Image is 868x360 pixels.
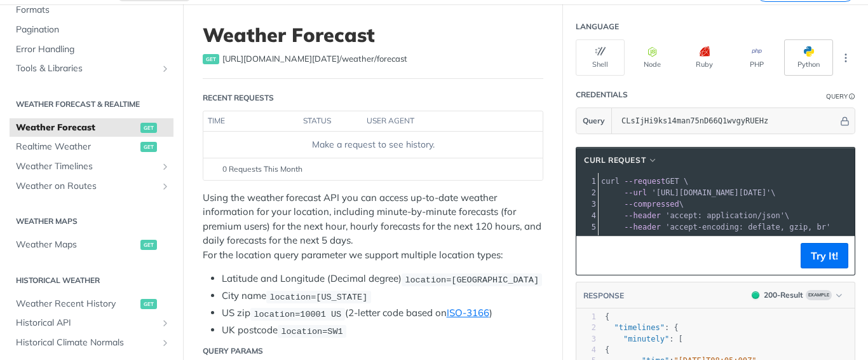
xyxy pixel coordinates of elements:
div: Language [576,21,619,32]
span: : { [605,323,679,332]
a: Weather Mapsget [10,235,173,254]
a: Weather Forecastget [10,118,173,137]
li: City name [222,289,543,303]
button: cURL Request [580,154,662,167]
span: Query [583,115,605,127]
span: location=[US_STATE] [269,292,367,301]
span: location=[GEOGRAPHIC_DATA] [405,275,539,284]
span: "timelines" [614,323,664,332]
span: \ [601,188,776,197]
div: Make a request to see history. [208,138,538,151]
div: 4 [576,345,596,356]
span: Weather on Routes [16,180,157,193]
button: Shell [576,39,625,76]
div: 200 - Result [764,289,803,301]
div: 3 [576,198,598,210]
p: Using the weather forecast API you can access up-to-date weather information for your location, i... [203,191,543,263]
span: get [140,123,157,133]
a: Tools & LibrariesShow subpages for Tools & Libraries [10,59,173,78]
a: Error Handling [10,40,173,59]
button: Show subpages for Weather on Routes [160,181,170,191]
button: 200200-ResultExample [745,289,848,301]
h1: Weather Forecast [203,24,543,46]
div: 1 [576,312,596,322]
div: Credentials [576,89,628,100]
span: GET \ [601,177,688,186]
span: cURL Request [584,155,646,166]
button: Try It! [801,243,848,268]
h2: Weather Maps [10,216,173,227]
button: Query [576,108,612,134]
span: 0 Requests This Month [222,163,302,175]
span: 'accept: application/json' [665,211,785,220]
span: https://api.tomorrow.io/v4/weather/forecast [222,53,407,66]
span: Historical API [16,317,157,329]
li: Latitude and Longitude (Decimal degree) [222,272,543,286]
span: curl [601,177,620,186]
span: Weather Forecast [16,121,137,134]
a: Weather TimelinesShow subpages for Weather Timelines [10,157,173,176]
span: --header [624,211,661,220]
span: Realtime Weather [16,141,137,153]
span: --header [624,223,661,232]
span: '[URL][DOMAIN_NAME][DATE]' [651,188,771,197]
h2: Weather Forecast & realtime [10,99,173,110]
div: QueryInformation [826,92,855,101]
button: Hide [838,114,851,127]
a: Historical Climate NormalsShow subpages for Historical Climate Normals [10,333,173,352]
button: More Languages [836,48,855,67]
span: get [140,240,157,250]
span: --compressed [624,200,679,209]
span: : [ [605,335,683,343]
li: US zip (2-letter code based on ) [222,306,543,321]
h2: Historical Weather [10,275,173,286]
div: Query [826,92,848,101]
button: Show subpages for Tools & Libraries [160,64,170,74]
span: --url [624,188,647,197]
span: --request [624,177,665,186]
a: ISO-3166 [447,307,489,319]
span: Weather Recent History [16,298,137,310]
span: { [605,312,609,321]
span: Error Handling [16,43,170,56]
span: Example [806,290,832,300]
button: Show subpages for Historical API [160,318,170,328]
input: apikey [615,108,838,134]
span: location=10001 US [254,309,341,319]
li: UK postcode [222,323,543,338]
span: Weather Maps [16,239,137,251]
span: "minutely" [623,335,669,343]
button: Python [784,39,833,76]
div: 4 [576,210,598,221]
span: Formats [16,4,170,17]
div: 2 [576,187,598,198]
span: location=SW1 [281,326,342,336]
span: Historical Climate Normals [16,336,157,349]
button: Node [628,39,677,76]
span: get [203,54,219,64]
th: time [203,111,299,132]
div: 3 [576,334,596,345]
div: 2 [576,322,596,333]
span: get [140,142,157,152]
a: Weather Recent Historyget [10,294,173,314]
th: user agent [362,111,517,132]
span: 200 [752,291,759,299]
span: \ [601,200,684,209]
a: Pagination [10,20,173,39]
div: 1 [576,176,598,187]
a: Realtime Weatherget [10,137,173,156]
button: Show subpages for Weather Timelines [160,162,170,172]
a: Weather on RoutesShow subpages for Weather on Routes [10,177,173,196]
button: RESPONSE [583,289,625,302]
span: \ [601,211,789,220]
i: Information [849,93,855,100]
span: Pagination [16,24,170,36]
div: Recent Requests [203,92,274,104]
th: status [299,111,362,132]
span: 'accept-encoding: deflate, gzip, br' [665,223,831,232]
button: Show subpages for Historical Climate Normals [160,338,170,348]
div: 5 [576,221,598,233]
button: PHP [732,39,781,76]
a: Formats [10,1,173,20]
